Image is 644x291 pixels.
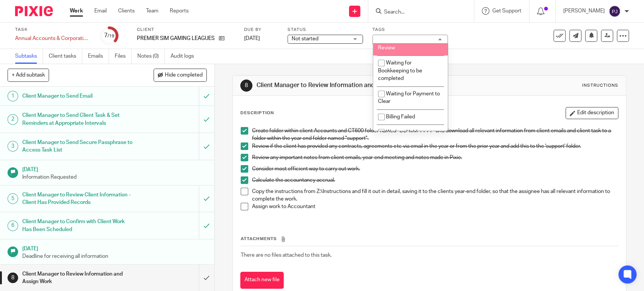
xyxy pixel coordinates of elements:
a: Subtasks [15,49,43,64]
div: 3 [8,141,18,152]
p: Information Requested [22,173,207,181]
h1: Client Manager to Review Client Information - Client Has Provided Records [22,189,135,208]
div: 1 [8,91,18,101]
p: Deadline for receiving all information [22,253,207,260]
button: + Add subtask [8,69,49,81]
a: Files [115,49,132,64]
button: Attach new file [240,272,284,289]
a: Reports [170,7,189,15]
span: Billing Failed [386,114,415,119]
h1: Client Manager to Review Information and Assign Work [22,268,135,288]
span: Waiting for Bookkeeping to be completed [378,60,422,81]
h1: [DATE] [22,243,207,253]
div: 8 [8,273,18,283]
span: Attachments [241,237,277,241]
a: Notes (0) [137,49,165,64]
h1: [DATE] [22,164,207,173]
p: [PERSON_NAME] [563,7,605,15]
p: Review any important notes from client emails, year-end meeting and notes made in Pixie. [252,154,618,161]
h1: Client Manager to Send Secure Passphrase to Access Task List [22,137,135,156]
h1: Client Manager to Send Email [22,90,135,102]
a: Work [70,7,83,15]
span: Get Support [492,8,521,14]
label: Task [15,27,91,33]
div: 5 [8,193,18,204]
span: Waiting for Peakvisory Review [378,37,438,51]
div: Annual Accounts & Corporation Tax Return - [DATE] [15,35,91,42]
div: Annual Accounts &amp; Corporation Tax Return - June 30, 2025 [15,35,91,42]
span: [DATE] [244,36,260,41]
label: Tags [372,27,448,33]
p: PREMIER SIM GAMING LEAGUES LTD [137,35,215,42]
div: Instructions [582,83,618,89]
label: Status [287,27,363,33]
a: Emails [88,49,109,64]
a: Audit logs [171,49,200,64]
a: Client tasks [49,49,82,64]
button: Edit description [566,107,618,119]
img: Pixie [15,6,53,16]
div: 2 [8,114,18,125]
button: Hide completed [154,69,207,81]
p: Description [240,110,274,116]
label: Client [137,27,235,33]
input: Search [383,9,451,16]
h1: Client Manager to Confirm with Client Work Has Been Scheduled [22,216,135,235]
a: Email [94,7,107,15]
a: Team [146,7,158,15]
p: Create folder within client Accounts and CT600 folder named "DD-MM-YYYY" and download all relevan... [252,127,618,142]
h1: Client Manager to Review Information and Assign Work [257,81,446,89]
span: Waiting for Payment to Clear [378,91,440,104]
h1: Client Manager to Send Client Task & Set Reminders at Appropriate Intervals [22,110,135,129]
small: /19 [108,34,114,38]
span: Not started [292,36,318,41]
a: Clients [118,7,135,15]
p: Copy the instructions from Z:\Instructions and fill it out in detail, saving it to the clients ye... [252,188,618,203]
p: Review if the client has provided any contracts, agreements etc via email in the year or from the... [252,142,618,150]
div: 7 [104,31,114,40]
span: Hide completed [165,72,203,78]
div: 6 [8,221,18,231]
div: 8 [240,80,252,92]
span: Work on Hold [386,130,417,135]
img: svg%3E [609,5,621,17]
p: Consider most efficient way to carry out work. [252,165,618,173]
span: There are no files attached to this task. [241,253,332,258]
p: Assign work to Accountant [252,203,618,210]
label: Due by [244,27,278,33]
p: Calculate the accountancy accrual. [252,176,618,184]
